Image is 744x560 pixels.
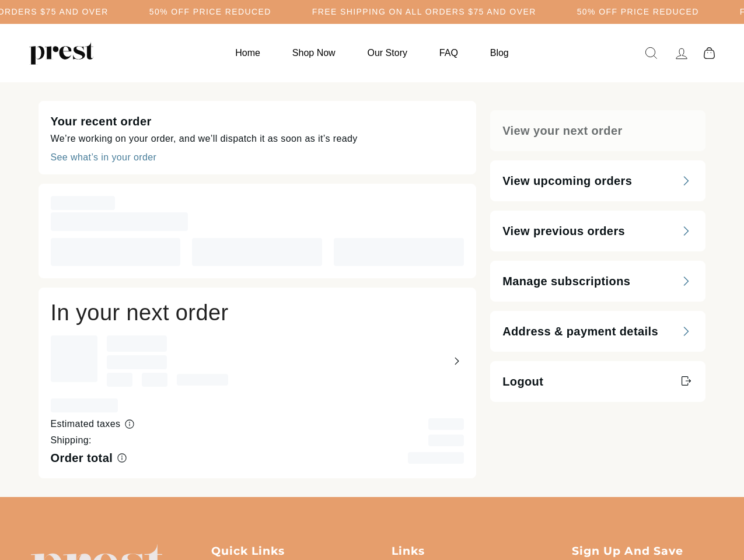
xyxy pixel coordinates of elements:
[490,110,705,151] a: View your next order
[490,261,705,302] a: Manage subscriptions
[353,41,422,64] a: Our Story
[502,323,658,339] span: Address & payment details
[428,435,464,446] span: ‌
[476,41,523,64] a: Blog
[502,173,632,189] span: View upcoming orders
[490,211,705,251] a: View previous orders
[51,435,92,445] span: Shipping:
[278,41,350,64] a: Shop Now
[502,373,543,390] span: Logout
[408,452,464,464] span: ‌
[428,418,464,430] span: ‌
[211,544,353,559] p: Quick Links
[221,41,275,64] a: Home
[490,361,705,402] a: Logout
[177,374,228,386] span: ‌
[192,238,322,266] span: ‌
[51,419,121,429] span: Estimated taxes
[107,335,167,352] span: ‌
[334,238,464,266] span: ‌
[425,41,473,64] a: FAQ
[51,300,464,326] h2: In your next order
[51,153,157,162] div: See what’s in your order
[577,7,699,17] h5: 50% OFF PRICE REDUCED
[502,223,625,239] span: View previous orders
[490,311,705,352] a: Address & payment details
[221,41,523,64] ul: Primary
[107,373,132,387] span: ‌
[51,134,358,143] span: We’re working on your order, and we’ll dispatch it as soon as it’s ready
[51,196,115,210] span: ‌
[51,452,113,464] span: Order total
[149,7,271,17] h5: 50% OFF PRICE REDUCED
[572,544,714,559] p: Sign up and save
[142,373,167,387] span: ‌
[51,238,181,266] span: ‌
[490,160,705,201] a: View upcoming orders
[51,398,118,412] span: ‌
[107,355,167,369] span: ‌
[502,273,630,289] span: Manage subscriptions
[312,7,536,17] h5: Free Shipping on all orders $75 and over
[51,115,152,128] span: Your recent order
[51,335,97,382] span: ‌
[51,212,188,231] span: ‌
[502,123,622,139] span: View your next order
[392,544,533,559] p: Links
[29,41,93,65] img: PREST ORGANICS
